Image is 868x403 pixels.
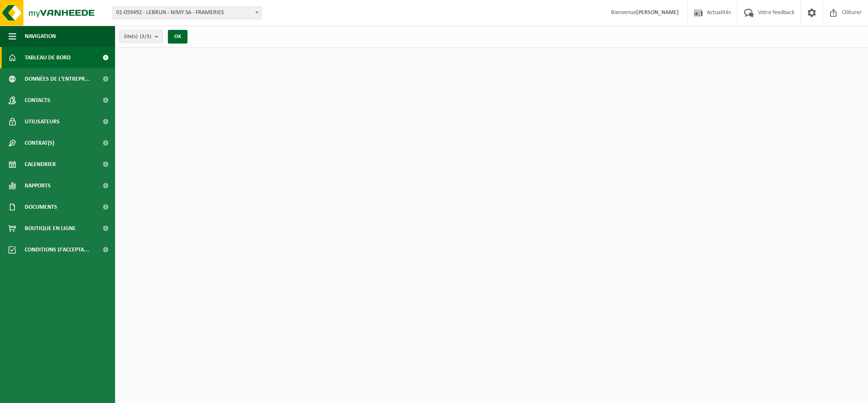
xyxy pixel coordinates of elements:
[25,26,56,47] span: Navigation
[25,132,54,154] span: Contrat(s)
[25,111,60,132] span: Utilisateurs
[25,47,71,68] span: Tableau de bord
[124,30,151,43] span: Site(s)
[25,196,57,218] span: Documents
[25,68,90,90] span: Données de l'entrepr...
[25,175,51,196] span: Rapports
[25,90,50,111] span: Contacts
[112,6,262,19] span: 01-059492 - LEBRUN - NIMY SA - FRAMERIES
[119,30,163,43] button: Site(s)(3/3)
[636,9,679,16] strong: [PERSON_NAME]
[140,34,151,39] count: (3/3)
[25,239,89,260] span: Conditions d'accepta...
[168,30,187,44] button: OK
[25,218,76,239] span: Boutique en ligne
[113,7,261,19] span: 01-059492 - LEBRUN - NIMY SA - FRAMERIES
[25,154,56,175] span: Calendrier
